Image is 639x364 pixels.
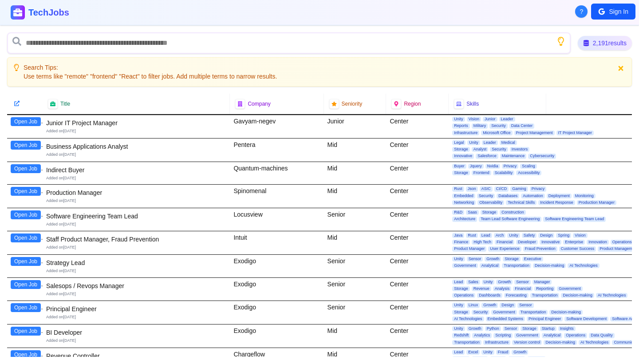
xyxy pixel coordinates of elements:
[248,100,270,107] span: Company
[46,258,226,267] div: Strategy Lead
[24,72,277,81] p: Use terms like "remote" "frontend" "React" to filter jobs. Add multiple terms to narrow results.
[596,293,627,298] span: AI Technologies
[491,310,517,315] span: Government
[514,131,555,135] span: Project Management
[499,117,515,122] span: Leader
[230,115,323,138] div: Gavyam-negev
[578,36,632,50] div: 2,191 results
[386,301,449,324] div: Center
[452,240,470,245] span: Finance
[508,356,525,361] span: Insights
[452,317,484,321] span: AI Technologies
[568,263,599,268] span: AI Technologies
[522,257,543,261] span: Executive
[11,233,41,242] button: Open Job
[544,340,577,345] span: Decision-making
[528,154,556,158] span: Cybersecurity
[46,245,226,250] div: Added on [DATE]
[556,233,571,238] span: Spring
[527,356,546,361] span: Partners
[510,147,530,152] span: Investors
[386,162,449,185] div: Center
[481,131,512,135] span: Microsoft Office
[483,117,497,122] span: Junior
[509,123,535,128] span: Data Center
[480,186,493,191] span: ASIC
[494,233,506,238] span: Arch
[472,240,493,245] span: High Tech
[479,217,541,222] span: Team Lead Software Engineering
[476,154,498,158] span: Salesforce
[523,246,557,251] span: Fraud Prevention
[533,263,566,268] span: Decision-making
[324,115,387,138] div: Junior
[230,255,323,277] div: Exodigo
[543,217,606,222] span: Software Engineering Team Lead
[512,340,542,345] span: Version control
[452,131,479,135] span: Infrastructure
[452,356,470,361] span: Storage
[46,305,226,313] div: Principal Engineer
[452,326,465,331] span: Unity
[324,162,387,185] div: Mid
[488,246,521,251] span: User Experience
[493,333,513,338] span: Scripting
[452,200,476,205] span: Networking
[467,117,481,122] span: Vision
[46,128,226,134] div: Added on [DATE]
[503,326,519,331] span: Sensor
[493,170,515,175] span: Scalability
[504,293,529,298] span: Forecasting
[472,286,491,291] span: Revenue
[324,255,387,277] div: Senior
[519,310,548,315] span: Transportation
[500,210,526,215] span: Construction
[452,263,478,268] span: Government
[514,280,531,285] span: Sensor
[485,257,501,261] span: Growth
[493,286,512,291] span: Analysis
[559,246,596,251] span: Customer Success
[514,333,540,338] span: Government
[386,255,449,277] div: Center
[386,115,449,138] div: Center
[46,314,226,320] div: Added on [DATE]
[28,6,172,19] h1: TechJobs
[46,268,226,274] div: Added on [DATE]
[11,117,41,126] button: Open Job
[481,210,498,215] span: Storage
[386,231,449,254] div: Center
[521,194,545,198] span: Automation
[452,257,465,261] span: Unity
[404,100,421,107] span: Region
[580,7,584,16] span: ?
[11,141,41,150] button: Open Job
[489,123,508,128] span: Security
[467,140,480,145] span: Unity
[490,147,508,152] span: Security
[497,194,519,198] span: Databases
[477,293,502,298] span: Dashboards
[517,303,534,308] span: Sensor
[230,162,323,185] div: Quantum-machines
[46,152,226,158] div: Added on [DATE]
[557,286,583,291] span: Government
[502,164,519,169] span: Privacy
[230,208,323,231] div: Locusview
[452,147,470,152] span: Storage
[611,240,634,245] span: Operations
[46,212,226,221] div: Software Engineering Team Lead
[230,301,323,324] div: Exodigo
[503,257,521,261] span: Storage
[591,4,635,20] button: Sign In
[452,117,465,122] span: Unity
[532,280,552,285] span: Manager
[466,210,479,215] span: Saas
[496,350,510,355] span: Fraud
[11,303,41,312] button: Open Job
[46,328,226,337] div: BI Developer
[480,263,501,268] span: Analytical
[46,175,226,181] div: Added on [DATE]
[467,257,483,261] span: Sensor
[520,164,537,169] span: Scaling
